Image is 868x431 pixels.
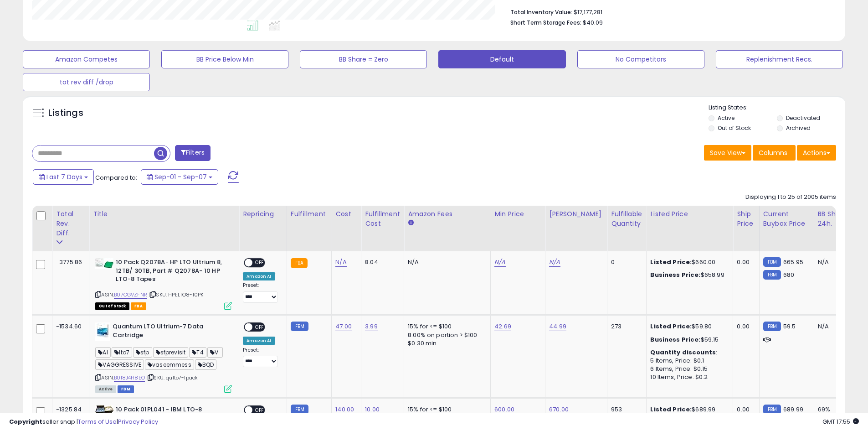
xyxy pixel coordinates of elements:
[650,258,692,266] b: Listed Price:
[243,209,283,219] div: Repricing
[650,336,726,344] div: $59.15
[650,335,700,344] b: Business Price:
[408,209,487,219] div: Amazon Fees
[365,258,397,266] div: 8.04
[650,357,726,365] div: 5 Items, Price: $0.1
[709,104,845,112] p: Listing States:
[737,322,752,331] div: 0.00
[56,322,82,331] div: -1534.60
[300,50,427,68] button: BB Share = Zero
[113,322,223,342] b: Quantum LTO Ultrium-7 Data Cartridge
[189,347,206,358] span: T4
[291,322,308,331] small: FBM
[716,50,843,68] button: Replenishment Recs.
[95,258,232,309] div: ASIN:
[549,209,603,219] div: [PERSON_NAME]
[818,322,848,331] div: N/A
[650,271,726,279] div: $658.99
[175,145,211,161] button: Filters
[818,209,851,228] div: BB Share 24h.
[650,322,692,331] b: Listed Price:
[759,148,787,157] span: Columns
[33,169,94,185] button: Last 7 Days
[408,258,483,266] div: N/A
[763,209,810,228] div: Current Buybox Price
[243,282,280,303] div: Preset:
[438,50,565,68] button: Default
[753,145,796,161] button: Columns
[48,107,83,119] h5: Listings
[93,209,235,219] div: Title
[763,270,781,280] small: FBM
[365,209,400,228] div: Fulfillment Cost
[797,145,836,161] button: Actions
[23,50,150,68] button: Amazon Competes
[335,258,346,267] a: N/A
[718,114,734,122] label: Active
[95,258,113,269] img: 31A8ta0utML._SL40_.jpg
[611,209,642,228] div: Fulfillable Quantity
[23,73,150,91] button: tot rev diff /drop
[114,374,145,382] a: B018J4H8EO
[745,193,836,202] div: Displaying 1 to 25 of 2005 items
[149,291,203,298] span: | SKU: HPELTO8-10PK
[494,258,505,267] a: N/A
[95,302,129,310] span: All listings that are currently out of stock and unavailable for purchase on Amazon
[243,337,275,345] div: Amazon AI
[195,359,217,370] span: BQD
[335,322,352,331] a: 47.00
[95,347,111,358] span: AI
[46,172,82,182] span: Last 7 Days
[611,322,639,331] div: 273
[818,258,848,266] div: N/A
[291,209,328,219] div: Fulfillment
[650,365,726,373] div: 6 Items, Price: $0.15
[291,258,308,268] small: FBA
[494,322,511,331] a: 42.69
[611,258,639,266] div: 0
[243,347,280,368] div: Preset:
[408,331,483,339] div: 8.00% on portion > $100
[494,209,541,219] div: Min Price
[763,257,781,267] small: FBM
[95,385,116,393] span: All listings currently available for purchase on Amazon
[718,124,751,132] label: Out of Stock
[650,348,726,357] div: :
[650,209,729,219] div: Listed Price
[118,385,134,393] span: FBM
[95,322,232,392] div: ASIN:
[583,18,603,27] span: $40.09
[252,259,267,267] span: OFF
[56,209,85,238] div: Total Rev. Diff.
[577,50,704,68] button: No Competitors
[822,417,859,426] span: 2025-09-15 17:55 GMT
[510,19,581,26] b: Short Term Storage Fees:
[118,417,158,426] a: Privacy Policy
[95,359,144,370] span: VAGGRESSIVE
[549,322,566,331] a: 44.99
[510,6,829,17] li: $17,177,281
[207,347,223,358] span: V
[9,418,158,426] div: seller snap | |
[161,50,288,68] button: BB Price Below Min
[112,347,132,358] span: lto7
[146,374,198,381] span: | SKU: qulto7-1pack
[56,258,82,266] div: -3775.86
[783,258,803,266] span: 665.95
[408,339,483,348] div: $0.30 min
[737,258,752,266] div: 0.00
[783,270,794,279] span: 680
[116,258,226,286] b: 10 Pack Q2078A- HP LTO Ultrium 8, 12TB/ 30TB, Part # Q2078A- 10 HP LTO-8 Tapes
[335,209,357,219] div: Cost
[78,417,117,426] a: Terms of Use
[704,145,751,161] button: Save View
[243,272,275,280] div: Amazon AI
[133,347,152,358] span: sfp
[153,347,189,358] span: sfprevisit
[145,359,194,370] span: vaseemmess
[408,322,483,331] div: 15% for <= $100
[650,373,726,381] div: 10 Items, Price: $0.2
[650,348,716,357] b: Quantity discounts
[650,322,726,331] div: $59.80
[95,173,137,182] span: Compared to:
